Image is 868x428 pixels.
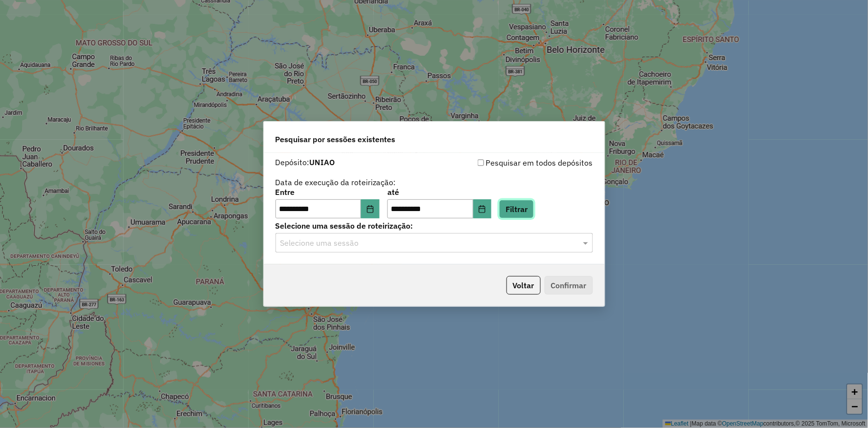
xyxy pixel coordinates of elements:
span: Pesquisar por sessões existentes [275,133,396,145]
label: Selecione uma sessão de roteirização: [275,220,593,232]
label: Entre [275,186,380,198]
button: Voltar [507,276,541,295]
strong: UNIAO [310,157,335,167]
label: Depósito: [275,156,335,168]
button: Choose Date [361,199,380,219]
button: Filtrar [499,200,534,218]
label: até [387,186,491,198]
div: Pesquisar em todos depósitos [434,157,593,169]
button: Choose Date [473,199,492,219]
label: Data de execução da roteirização: [275,176,396,188]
